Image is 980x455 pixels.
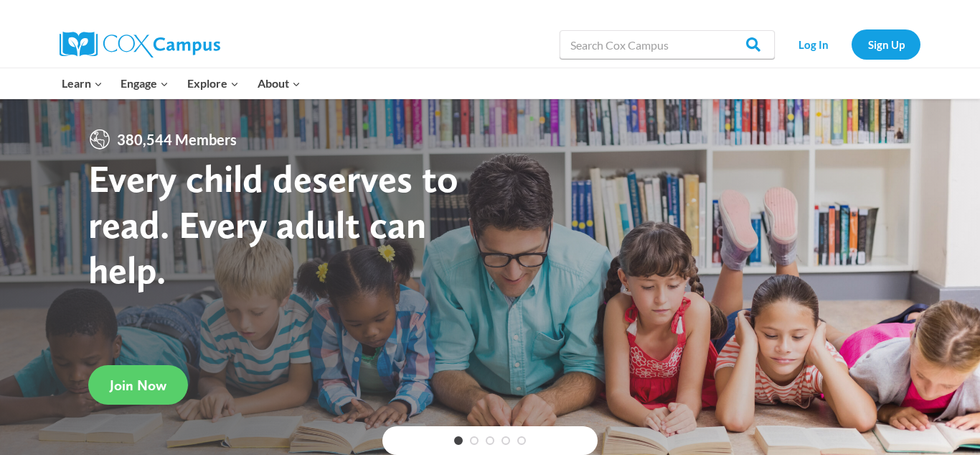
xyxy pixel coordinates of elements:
[560,30,775,59] input: Search Cox Campus
[111,128,242,151] span: 380,544 Members
[782,29,920,59] nav: Secondary Navigation
[258,74,301,93] span: About
[782,29,844,59] a: Log In
[501,436,510,445] a: 4
[88,155,458,293] strong: Every child deserves to read. Every adult can help.
[486,436,494,445] a: 3
[121,74,169,93] span: Engage
[52,68,309,98] nav: Primary Navigation
[62,74,103,93] span: Learn
[88,365,188,405] a: Join Now
[454,436,463,445] a: 1
[187,74,239,93] span: Explore
[110,377,166,394] span: Join Now
[852,29,920,59] a: Sign Up
[517,436,526,445] a: 5
[470,436,479,445] a: 2
[60,32,220,58] img: Cox Campus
